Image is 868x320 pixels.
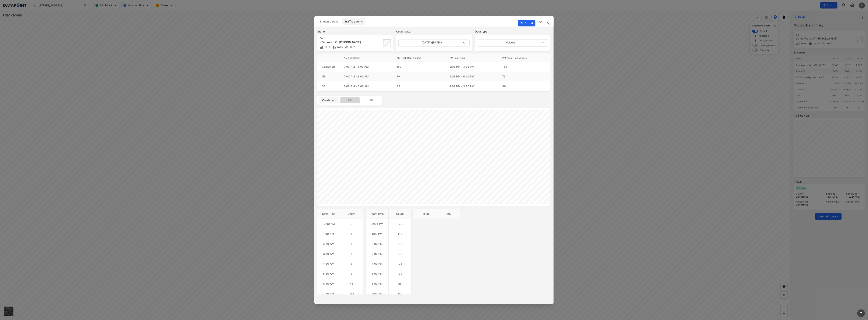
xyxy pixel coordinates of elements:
img: Vehicle speed [345,46,349,49]
th: PM Peak Hour [445,54,498,62]
td: 40 [340,279,363,289]
img: full_screen.b7bf9a36.svg [538,20,543,25]
td: 79 [392,72,445,81]
td: 8 [340,259,363,269]
td: 162 [392,62,445,72]
td: 7:00 AM - 8:00 AM [339,81,392,91]
th: Count [340,209,363,219]
label: Data type [475,30,551,33]
div: 60 [320,37,382,40]
img: File%20-%20Download.70cf71cd.svg [520,22,523,25]
span: Combined [321,98,336,102]
td: 0 [340,229,363,239]
div: basic tabs example [317,18,551,25]
span: Station details [320,20,339,23]
td: 12:00 AM [317,219,340,229]
td: 102 [389,219,411,229]
td: 5 [340,239,363,249]
div: Volume [477,39,548,46]
td: 162 [340,289,363,299]
td: 4:00 PM [366,259,389,269]
td: 6:00 PM [366,279,389,289]
td: 2:00 PM [366,239,389,249]
td: 133 [389,269,411,279]
button: Export [518,20,535,26]
td: 2:00 AM [317,239,340,249]
td: 88 [389,279,411,289]
img: Vehicle class [332,46,336,49]
td: 8 [340,219,363,229]
td: 3:00 AM [317,249,340,259]
td: 5:00 PM - 6:00 PM [445,72,498,81]
td: 5 [340,249,363,259]
td: 7:00 AM - 8:00 AM [339,62,392,72]
th: Total [414,209,437,219]
label: Count date [396,30,472,33]
td: Combined [317,62,339,72]
th: Count [389,209,411,219]
div: [DATE] ([DATE]) [398,39,470,46]
td: 139 [498,62,551,72]
td: 4:00 AM [317,259,340,269]
th: Start Time [317,209,340,219]
td: 126 [389,259,411,269]
table: customized table [414,209,460,219]
div: 92nd Ave S Of Idleman [320,40,382,44]
td: 7:00 AM - 8:00 AM [339,72,392,81]
td: 3:00 PM [366,249,389,259]
td: 130 [389,249,411,259]
span: Traffic counts [345,20,363,23]
td: 7:00 AM [317,289,340,299]
button: delete [546,21,551,25]
td: 139 [389,239,411,249]
td: 2:00 PM - 3:00 PM [445,81,498,91]
td: 7:00 PM [366,289,389,299]
td: 1:00 AM [317,229,340,239]
td: 6:00 AM [317,279,340,289]
td: 12:00 PM [366,219,389,229]
button: more [857,309,865,317]
td: SB [317,81,339,91]
td: 76 [498,72,551,81]
td: 83 [392,81,445,91]
span: Export [520,21,533,25]
span: 2025 [336,46,343,49]
div: basic tabs example [319,97,381,103]
th: PM Peak Hour Volume [498,54,551,62]
td: 63 [389,289,411,299]
th: AM Peak Hour [339,54,392,62]
span: 2025 [323,46,330,49]
td: 8 [340,269,363,279]
img: close.efbf2170.svg [546,21,551,25]
th: Start Time [366,209,389,219]
td: 1:00 PM [366,229,389,239]
td: 5:00 PM [366,269,389,279]
span: SB [364,98,379,102]
th: AM Peak Hour Volume [392,54,445,62]
img: Volume count [320,46,323,49]
td: 2:00 PM - 3:00 PM [445,62,498,72]
label: Station [317,30,393,33]
td: 113 [389,229,411,239]
th: 1607 [437,209,460,219]
span: 2025 [349,46,355,49]
td: NB [317,72,339,81]
td: 86 [498,81,551,91]
td: 5:00 AM [317,269,340,279]
span: NB [342,98,358,102]
span: ? [860,311,863,315]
